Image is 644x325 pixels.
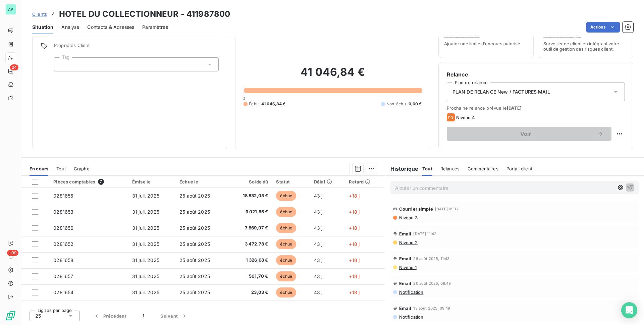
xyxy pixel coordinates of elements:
span: 9 021,55 € [231,209,268,215]
span: Contacts & Adresses [87,24,134,31]
span: 0281654 [53,289,73,295]
h6: Relance [447,70,625,78]
span: 0,00 € [409,101,422,107]
span: 0 [243,96,245,101]
div: Émise le [132,179,171,184]
span: Propriétés Client [54,43,219,52]
span: 0281652 [53,241,73,247]
span: Tout [56,166,66,171]
button: Actions [586,22,620,33]
span: [DATE] 11:42 [413,232,436,236]
input: Ajouter une valeur [60,61,65,67]
h3: HOTEL DU COLLECTIONNEUR - 411987800 [59,8,230,20]
span: Portail client [506,166,532,171]
span: 43 j [314,289,323,295]
span: Niveau 4 [456,115,475,120]
span: Ajouter une limite d’encours autorisé [444,41,520,46]
span: 1 [143,313,144,319]
div: Statut [276,179,306,184]
span: +18 j [349,257,360,263]
span: Graphe [74,166,90,171]
span: 25 [35,313,41,319]
span: Commentaires [468,166,498,171]
span: 1 326,68 € [231,257,268,264]
span: 25 août 2025 [179,241,210,247]
h6: Historique [385,165,419,173]
span: 25 août 2025 [179,193,210,199]
span: 25 août 2025 [179,225,210,231]
span: 18 832,03 € [231,193,268,199]
span: 43 j [314,257,323,263]
span: Échu [249,101,259,107]
button: 1 [135,309,152,323]
span: 3 472,78 € [231,241,268,248]
button: Précédent [85,309,135,323]
span: échue [276,255,296,265]
span: [DATE] [507,105,522,111]
span: 7 [98,179,104,185]
span: Surveiller ce client en intégrant votre outil de gestion des risques client. [543,41,628,52]
span: Notification [398,289,424,295]
span: +18 j [349,225,360,231]
span: Notification [398,314,424,320]
span: +99 [7,250,18,256]
span: échue [276,191,296,201]
span: Analyse [61,24,79,31]
span: +18 j [349,241,360,247]
span: 31 juil. 2025 [132,225,159,231]
span: Clients [32,11,47,17]
span: 31 juil. 2025 [132,241,159,247]
span: [DATE] 09:17 [435,207,459,211]
span: 31 juil. 2025 [132,257,159,263]
div: Échue le [179,179,223,184]
span: 13 août 2025, 09:49 [413,306,450,310]
span: Email [399,306,412,311]
span: 25 août 2025 [179,257,210,263]
span: 31 juil. 2025 [132,209,159,215]
span: Email [399,231,412,236]
span: +18 j [349,273,360,279]
span: PLAN DE RELANCE New / FACTURES MAIL [452,89,550,95]
div: Délai [314,179,341,184]
div: Solde dû [231,179,268,184]
span: 31 juil. 2025 [132,289,159,295]
span: Relances [440,166,460,171]
span: Prochaine relance prévue le [447,105,625,111]
span: +18 j [349,289,360,295]
span: En cours [30,166,48,171]
span: +18 j [349,193,360,199]
span: Voir [455,131,597,137]
span: 25 août 2025 [179,273,210,279]
div: Retard [349,179,380,184]
span: 43 j [314,209,323,215]
span: 0281657 [53,273,73,279]
span: Non-échu [386,101,406,107]
span: 26 août 2025, 11:43 [413,257,449,261]
span: 31 juil. 2025 [132,273,159,279]
span: 7 869,07 € [231,225,268,231]
div: Open Intercom Messenger [621,302,637,318]
span: 43 j [314,241,323,247]
span: Situation [32,24,53,31]
span: 0281655 [53,193,73,199]
span: échue [276,223,296,233]
span: Email [399,256,412,261]
span: 43 j [314,225,323,231]
span: 43 j [314,273,323,279]
span: 31 juil. 2025 [132,193,159,199]
span: Email [399,281,412,286]
span: 25 août 2025 [179,289,210,295]
a: Clients [32,11,47,17]
span: Courrier simple [399,206,433,212]
span: 0281656 [53,225,73,231]
span: 0281653 [53,209,73,215]
span: Tout [422,166,432,171]
div: Pièces comptables [53,179,124,185]
img: Logo LeanPay [5,310,16,321]
span: Paramètres [142,24,168,31]
span: échue [276,287,296,297]
span: 0281658 [53,257,73,263]
button: Voir [447,127,611,141]
span: 24 [10,64,18,70]
button: Suivant [152,309,196,323]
